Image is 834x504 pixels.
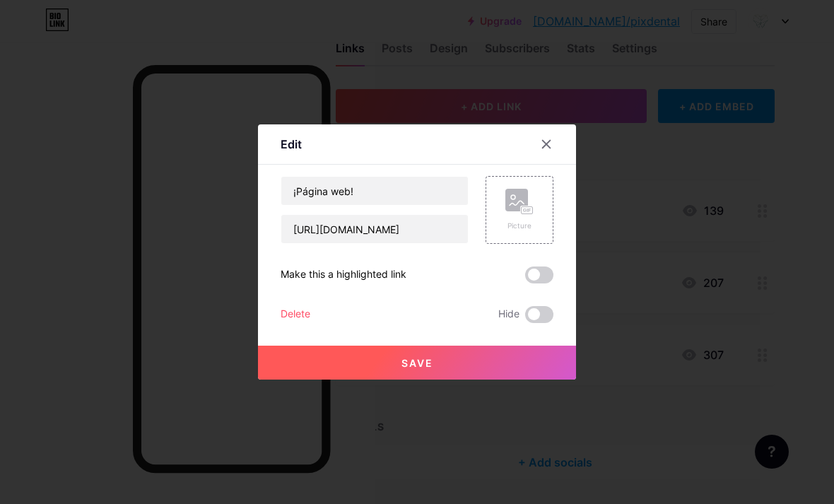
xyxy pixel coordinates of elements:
[281,306,310,323] div: Delete
[498,306,519,323] span: Hide
[401,357,433,369] span: Save
[258,346,576,380] button: Save
[281,215,468,243] input: URL
[281,266,406,283] div: Make this a highlighted link
[281,177,468,205] input: Title
[281,136,302,153] div: Edit
[505,221,534,231] div: Picture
